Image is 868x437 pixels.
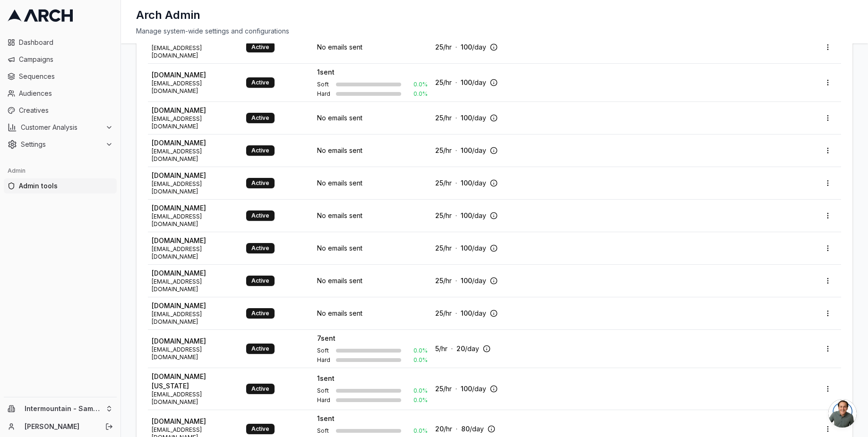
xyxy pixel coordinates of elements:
[317,244,428,253] div: No emails sent
[19,89,113,98] span: Audiences
[246,145,275,156] div: Active
[25,404,102,413] span: Intermountain - Same Day
[317,42,428,52] div: No emails sent
[152,269,239,278] span: [DOMAIN_NAME]
[435,244,443,252] span: 25
[461,309,472,317] span: 100
[25,422,95,431] a: [PERSON_NAME]
[317,309,428,318] div: No emails sent
[152,311,239,326] span: [EMAIL_ADDRESS][DOMAIN_NAME]
[4,163,117,178] div: Admin
[317,113,428,123] div: No emails sent
[317,356,332,364] span: Hard
[246,178,275,188] div: Active
[246,42,275,52] div: Active
[317,276,428,286] div: No emails sent
[455,179,457,187] span: ·
[152,372,239,391] span: [DOMAIN_NAME][US_STATE]
[405,427,428,435] span: 0.0 %
[246,243,275,253] div: Active
[405,90,428,98] span: 0.0 %
[472,211,486,219] span: /day
[19,55,113,64] span: Campaigns
[4,178,117,193] a: Admin tools
[246,77,275,88] div: Active
[405,396,428,404] span: 0.0 %
[4,86,117,101] a: Audiences
[4,120,117,135] button: Customer Analysis
[465,345,479,353] span: /day
[152,417,239,426] span: [DOMAIN_NAME]
[152,148,239,163] span: [EMAIL_ADDRESS][DOMAIN_NAME]
[455,244,457,252] span: ·
[246,308,275,319] div: Active
[472,309,486,317] span: /day
[317,211,428,220] div: No emails sent
[317,396,332,404] span: Hard
[152,44,239,59] span: [EMAIL_ADDRESS][DOMAIN_NAME]
[435,345,439,353] span: 5
[461,425,470,433] span: 80
[455,385,457,393] span: ·
[435,277,443,285] span: 25
[435,78,443,86] span: 25
[136,8,200,23] h1: Arch Admin
[103,420,116,433] button: Log out
[461,244,472,252] span: 100
[152,80,239,95] span: [EMAIL_ADDRESS][DOMAIN_NAME]
[461,146,472,154] span: 100
[435,211,443,219] span: 25
[152,115,239,130] span: [EMAIL_ADDRESS][DOMAIN_NAME]
[136,26,853,36] div: Manage system-wide settings and configurations
[455,78,457,86] span: ·
[461,179,472,187] span: 100
[439,345,447,353] span: /hr
[472,78,486,86] span: /day
[317,387,332,395] span: Soft
[4,137,117,152] button: Settings
[472,146,486,154] span: /day
[461,114,472,122] span: 100
[21,140,102,149] span: Settings
[4,69,117,84] a: Sequences
[443,244,452,252] span: /hr
[4,52,117,67] a: Campaigns
[317,347,332,354] span: Soft
[461,277,472,285] span: 100
[405,81,428,88] span: 0.0 %
[443,277,452,285] span: /hr
[246,113,275,123] div: Active
[152,346,239,361] span: [EMAIL_ADDRESS][DOMAIN_NAME]
[152,180,239,195] span: [EMAIL_ADDRESS][DOMAIN_NAME]
[443,179,452,187] span: /hr
[405,387,428,395] span: 0.0 %
[246,424,275,434] div: Active
[456,425,457,433] span: ·
[4,35,117,50] a: Dashboard
[443,309,452,317] span: /hr
[152,391,239,406] span: [EMAIL_ADDRESS][DOMAIN_NAME]
[152,301,239,311] span: [DOMAIN_NAME]
[246,210,275,221] div: Active
[455,43,457,51] span: ·
[152,171,239,180] span: [DOMAIN_NAME]
[435,146,443,154] span: 25
[152,203,239,213] span: [DOMAIN_NAME]
[152,278,239,293] span: [EMAIL_ADDRESS][DOMAIN_NAME]
[21,123,102,132] span: Customer Analysis
[317,414,335,423] span: 1 sent
[455,114,457,122] span: ·
[444,425,452,433] span: /hr
[443,43,452,51] span: /hr
[472,114,486,122] span: /day
[152,70,239,80] span: [DOMAIN_NAME]
[152,106,239,115] span: [DOMAIN_NAME]
[317,146,428,155] div: No emails sent
[443,78,452,86] span: /hr
[455,211,457,219] span: ·
[317,427,332,435] span: Soft
[317,334,335,343] span: 7 sent
[246,276,275,286] div: Active
[19,106,113,115] span: Creatives
[246,344,275,354] div: Active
